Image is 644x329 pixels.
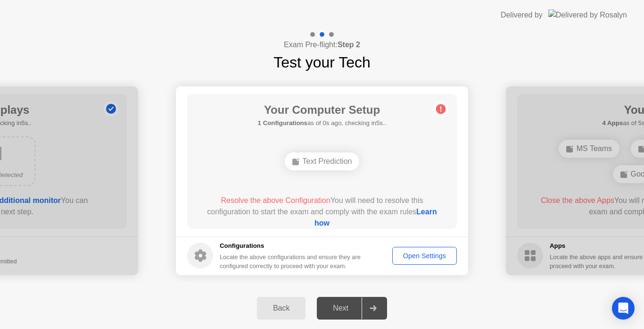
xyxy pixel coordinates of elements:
div: Locate the above configurations and ensure they are configured correctly to proceed with your exam. [220,253,363,270]
h5: Configurations [220,241,363,251]
div: Back [260,304,303,312]
div: You will need to resolve this configuration to start the exam and comply with the exam rules [201,195,444,229]
h5: as of 0s ago, checking in5s.. [258,118,387,128]
span: Resolve the above Configuration [221,196,330,204]
div: Next [320,304,362,312]
div: Open Settings [396,252,454,260]
button: Open Settings [392,247,457,265]
b: 1 Configurations [258,119,307,127]
button: Back [257,297,305,320]
b: Step 2 [338,41,360,49]
h1: Your Computer Setup [258,101,387,118]
h4: Exam Pre-flight: [284,39,360,51]
img: Delivered by Rosalyn [548,9,627,20]
button: Next [317,297,387,320]
h1: Test your Tech [273,51,371,74]
div: Open Intercom Messenger [612,297,635,320]
div: Text Prediction [285,152,360,170]
div: Delivered by [501,9,543,21]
